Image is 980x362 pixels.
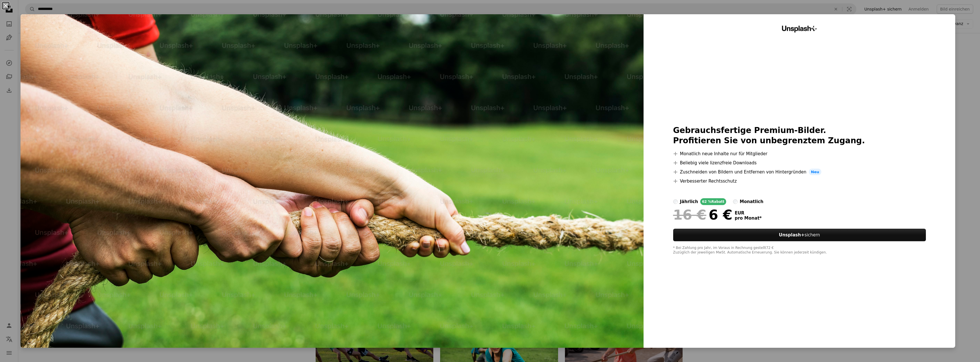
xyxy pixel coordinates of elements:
h2: Gebrauchsfertige Premium-Bilder. Profitieren Sie von unbegrenztem Zugang. [673,125,926,146]
input: monatlich [733,199,738,204]
span: EUR [735,210,762,216]
li: Monatlich neue Inhalte nur für Mitglieder [673,150,926,157]
div: monatlich [740,198,763,205]
li: Verbesserter Rechtsschutz [673,178,926,185]
div: 6 € [673,207,732,222]
div: 62 % Rabatt [700,198,726,205]
span: pro Monat * [735,216,762,221]
li: Beliebig viele lizenzfreie Downloads [673,159,926,166]
div: jährlich [680,198,698,205]
strong: Unsplash+ [779,232,805,238]
button: Unsplash+sichern [673,229,926,241]
span: Neu [809,169,822,175]
input: jährlich62 %Rabatt [673,199,678,204]
li: Zuschneiden von Bildern und Entfernen von Hintergründen [673,169,926,175]
div: * Bei Zahlung pro Jahr, im Voraus in Rechnung gestellt 72 € Zuzüglich der jeweiligen MwSt. Automa... [673,246,926,255]
span: 16 € [673,207,707,222]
